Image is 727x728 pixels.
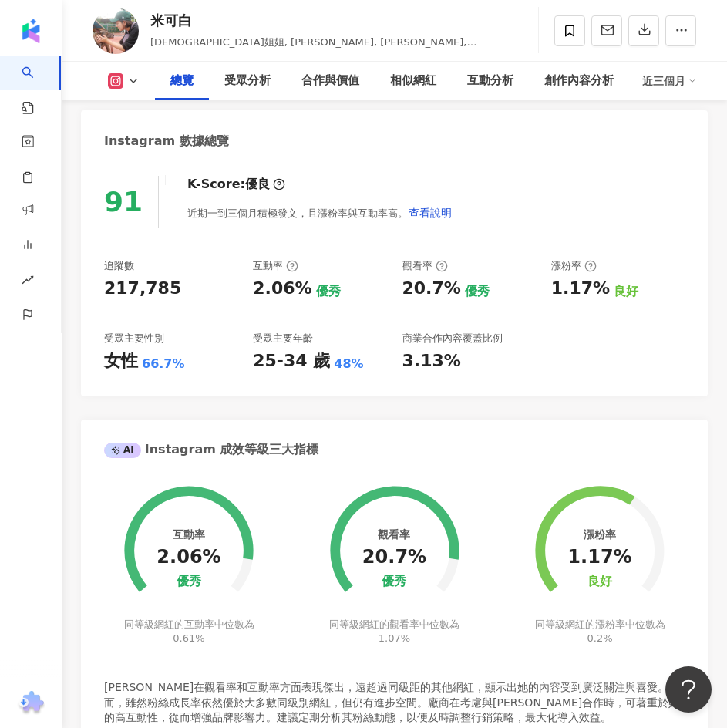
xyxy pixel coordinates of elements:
[614,283,638,300] div: 良好
[173,528,205,541] div: 互動率
[402,332,503,345] div: 商業合作內容覆蓋比例
[93,8,139,54] img: KOL Avatar
[122,618,257,645] div: 同等級網紅的互動率中位數為
[551,277,610,301] div: 1.17%
[104,186,143,217] div: 91
[467,72,513,90] div: 互動分析
[587,632,612,644] span: 0.2%
[382,575,406,589] div: 優秀
[533,618,668,645] div: 同等級網紅的漲粉率中位數為
[19,19,43,43] img: logo icon
[253,332,313,345] div: 受眾主要年齡
[150,11,515,30] div: 米可白
[567,547,631,568] div: 1.17%
[150,36,476,63] span: [DEMOGRAPHIC_DATA]姐姐, [PERSON_NAME], [PERSON_NAME], [PERSON_NAME]
[173,632,204,644] span: 0.61%
[245,176,270,193] div: 優良
[253,277,311,301] div: 2.06%
[177,575,201,589] div: 優秀
[104,680,685,726] div: [PERSON_NAME]在觀看率和互動率方面表現傑出，遠超過同級距的其他網紅，顯示出她的內容受到廣泛關注與喜愛。然而，雖然粉絲成長率依然優於大多數同級別網紅，但仍有進步空間。廠商在考慮與[PE...
[104,332,164,345] div: 受眾主要性別
[316,283,341,300] div: 優秀
[334,356,363,372] div: 48%
[253,259,298,273] div: 互動率
[104,277,181,301] div: 217,785
[170,72,194,90] div: 總覽
[253,349,330,373] div: 25-34 歲
[327,618,462,645] div: 同等級網紅的觀看率中位數為
[22,56,52,116] a: search
[378,528,410,541] div: 觀看率
[665,666,712,713] iframe: Help Scout Beacon - Open
[301,72,359,90] div: 合作與價值
[104,443,141,458] div: AI
[157,547,220,568] div: 2.06%
[104,441,318,458] div: Instagram 成效等級三大指標
[16,691,46,716] img: chrome extension
[379,632,410,644] span: 1.07%
[402,277,461,301] div: 20.7%
[142,356,185,372] div: 66.7%
[642,69,696,93] div: 近三個月
[22,265,34,299] span: rise
[587,575,612,589] div: 良好
[465,283,490,300] div: 優秀
[544,72,614,90] div: 創作內容分析
[362,547,426,568] div: 20.7%
[402,349,461,373] div: 3.13%
[104,259,134,273] div: 追蹤數
[224,72,271,90] div: 受眾分析
[104,133,229,150] div: Instagram 數據總覽
[187,197,453,228] div: 近期一到三個月積極發文，且漲粉率與互動率高。
[104,349,138,373] div: 女性
[551,259,597,273] div: 漲粉率
[584,528,616,541] div: 漲粉率
[187,176,285,193] div: K-Score :
[390,72,436,90] div: 相似網紅
[408,197,453,228] button: 查看說明
[402,259,448,273] div: 觀看率
[409,207,452,219] span: 查看說明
